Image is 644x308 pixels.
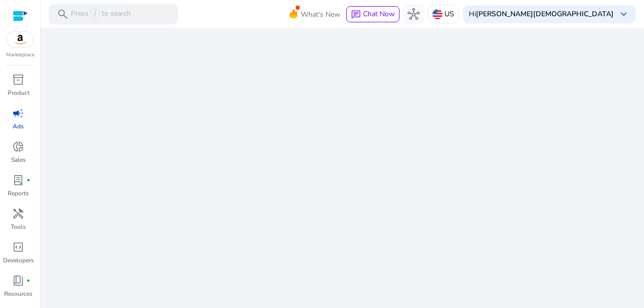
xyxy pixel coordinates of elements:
p: Product [8,88,29,97]
p: Marketplace [6,51,34,59]
span: inventory_2 [12,74,24,86]
span: / [91,9,100,20]
button: chatChat Now [346,6,399,22]
span: keyboard_arrow_down [618,8,630,20]
p: Resources [4,289,32,298]
span: What's New [301,6,340,23]
p: Press to search [71,9,131,20]
span: hub [408,8,420,20]
img: amazon.svg [7,32,34,47]
span: handyman [12,208,24,220]
span: Chat Now [363,9,395,19]
span: book_4 [12,275,24,287]
span: fiber_manual_record [26,178,30,182]
b: [PERSON_NAME][DEMOGRAPHIC_DATA] [476,9,614,19]
span: search [57,8,69,20]
span: chat [351,10,361,20]
p: Developers [3,256,34,265]
p: Ads [13,122,24,131]
p: Reports [8,189,29,198]
p: Hi [469,11,614,18]
img: us.svg [432,9,442,19]
p: Sales [11,155,26,164]
span: code_blocks [12,241,24,253]
span: donut_small [12,141,24,153]
span: fiber_manual_record [26,279,30,283]
span: campaign [12,107,24,119]
button: hub [404,4,424,24]
p: US [445,5,454,23]
span: lab_profile [12,174,24,186]
p: Tools [11,222,26,231]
